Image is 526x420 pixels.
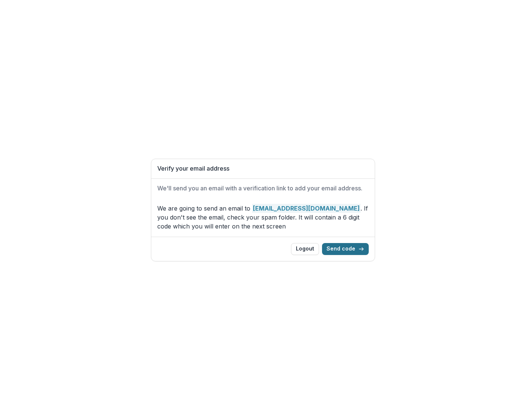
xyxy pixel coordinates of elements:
[291,243,319,255] button: Logout
[157,185,369,192] h2: We'll send you an email with a verification link to add your email address.
[252,204,361,213] strong: [EMAIL_ADDRESS][DOMAIN_NAME]
[157,165,369,172] h1: Verify your email address
[322,243,369,255] button: Send code
[157,204,369,231] p: We are going to send an email to . If you don't see the email, check your spam folder. It will co...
